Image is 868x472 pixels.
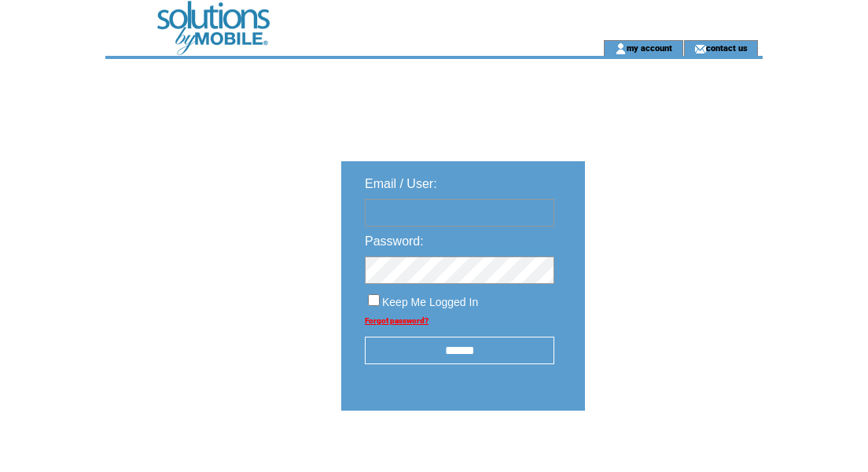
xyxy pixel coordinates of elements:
[365,177,437,190] span: Email / User:
[694,42,706,55] img: contact_us_icon.gif;jsessionid=1484C200DE4F050DE5A90BA6B0B8C4EE
[615,42,627,55] img: account_icon.gif;jsessionid=1484C200DE4F050DE5A90BA6B0B8C4EE
[365,316,428,325] a: Forgot password?
[706,42,748,53] a: contact us
[382,296,478,308] span: Keep Me Logged In
[631,450,709,470] img: transparent.png;jsessionid=1484C200DE4F050DE5A90BA6B0B8C4EE
[627,42,672,53] a: my account
[365,234,424,248] span: Password:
